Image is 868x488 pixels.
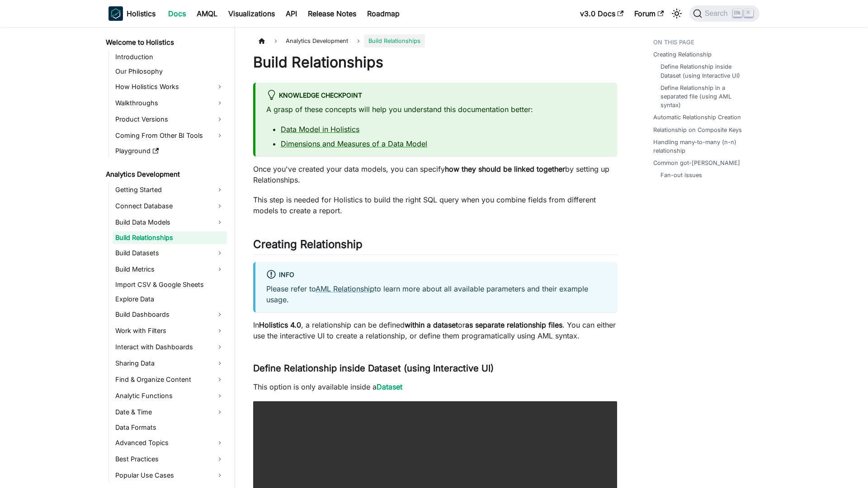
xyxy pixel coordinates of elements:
[113,452,227,466] a: Best Practices
[113,80,227,94] a: How Holistics Works
[103,36,227,49] a: Welcome to Holistics
[266,104,606,115] p: A grasp of these concepts will help you understand this documentation better:
[629,6,669,21] a: Forum
[253,381,617,392] p: This option is only available inside a
[744,9,753,17] kbd: K
[259,320,301,329] strong: Holistics 4.0
[702,9,733,18] span: Search
[316,284,374,293] a: AML Relationship
[113,436,227,450] a: Advanced Topics
[127,8,156,19] b: Holistics
[113,405,227,419] a: Date & Time
[113,307,227,322] a: Build Dashboards
[253,34,617,47] nav: Breadcrumbs
[113,128,227,143] a: Coming From Other BI Tools
[253,53,617,71] h1: Build Relationships
[280,6,302,21] a: API
[465,320,562,329] strong: as separate relationship files
[281,139,427,148] a: Dimensions and Measures of a Data Model
[266,283,606,305] p: Please refer to to learn more about all available parameters and their example usage.
[113,231,227,244] a: Build Relationships
[653,50,712,59] a: Creating Relationship
[266,90,606,102] div: Knowledge Checkpoint
[163,6,191,21] a: Docs
[445,164,565,174] strong: how they should be linked together
[266,269,606,281] div: info
[302,6,362,21] a: Release Notes
[191,6,223,21] a: AMQL
[113,112,227,127] a: Product Versions
[113,199,227,213] a: Connect Database
[223,6,280,21] a: Visualizations
[253,34,270,47] a: Home page
[689,5,759,22] button: Search (Ctrl+K)
[653,138,754,155] a: Handling many-to-many (n-n) relationship
[113,278,227,291] a: Import CSV & Google Sheets
[660,171,702,179] a: Fan-out issues
[364,34,425,47] span: Build Relationships
[113,246,227,260] a: Build Datasets
[653,126,742,134] a: Relationship on Composite Keys
[99,27,235,488] nav: Docs sidebar
[660,62,750,80] a: Define Relationship inside Dataset (using Interactive UI)
[108,6,123,21] img: Holistics
[113,65,227,78] a: Our Philosophy
[281,125,359,134] a: Data Model in Holistics
[253,238,617,255] h2: Creating Relationship
[113,293,227,305] a: Explore Data
[103,168,227,181] a: Analytics Development
[253,319,617,341] p: In , a relationship can be defined or . You can either use the interactive UI to create a relatio...
[113,51,227,63] a: Introduction
[113,340,227,354] a: Interact with Dashboards
[113,145,227,157] a: Playground
[253,164,617,185] p: Once you've created your data models, you can specify by setting up Relationships.
[113,372,227,387] a: Find & Organize Content
[575,6,629,21] a: v3.0 Docs
[653,159,740,167] a: Common got-[PERSON_NAME]
[113,183,227,197] a: Getting Started
[113,421,227,434] a: Data Formats
[362,6,405,21] a: Roadmap
[405,320,458,329] strong: within a dataset
[113,356,227,371] a: Sharing Data
[113,215,227,230] a: Build Data Models
[660,84,750,110] a: Define Relationship in a separated file (using AML syntax)
[113,96,227,110] a: Walkthroughs
[670,6,684,21] button: Switch between dark and light mode (currently light mode)
[113,262,227,277] a: Build Metrics
[377,382,402,391] a: Dataset
[253,194,617,216] p: This step is needed for Holistics to build the right SQL query when you combine fields from diffe...
[113,389,227,403] a: Analytic Functions
[113,324,227,338] a: Work with Filters
[253,363,617,374] h3: Define Relationship inside Dataset (using Interactive UI)
[281,34,353,47] span: Analytics Development
[108,6,156,21] a: HolisticsHolistics
[113,468,227,483] a: Popular Use Cases
[653,113,741,122] a: Automatic Relationship Creation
